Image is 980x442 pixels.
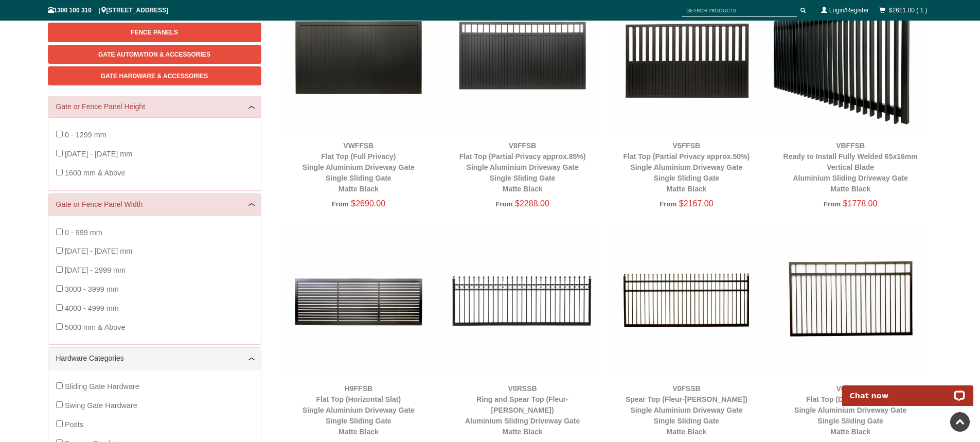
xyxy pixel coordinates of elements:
span: 1600 mm & Above [65,169,126,177]
span: Fence Panels [131,29,178,36]
span: [DATE] - [DATE] mm [65,247,132,255]
span: Gate Hardware & Accessories [101,73,208,80]
img: V0FDSB - Flat Top (Double Top Rail) - Single Aluminium Driveway Gate - Single Sliding Gate - Matt... [774,223,928,377]
a: V5FFSBFlat Top (Partial Privacy approx.50%)Single Aluminium Driveway GateSingle Sliding GateMatte... [623,142,750,193]
span: $2288.00 [515,199,549,208]
a: V0FSSBSpear Top (Fleur-[PERSON_NAME])Single Aluminium Driveway GateSingle Sliding GateMatte Black [626,384,747,436]
a: H9FFSBFlat Top (Horizontal Slat)Single Aluminium Driveway GateSingle Sliding GateMatte Black [302,384,415,436]
a: Hardware Categories [56,353,253,364]
input: SEARCH PRODUCTS [682,4,797,17]
a: V0FDSBFlat Top (Double Top Rail)Single Aluminium Driveway GateSingle Sliding GateMatte Black [794,384,906,436]
a: VWFFSBFlat Top (Full Privacy)Single Aluminium Driveway GateSingle Sliding GateMatte Black [302,142,415,193]
span: [DATE] - 2999 mm [65,266,126,274]
a: Gate or Fence Panel Width [56,199,253,210]
span: $1778.00 [843,199,878,208]
span: 5000 mm & Above [65,323,126,331]
img: H9FFSB - Flat Top (Horizontal Slat) - Single Aluminium Driveway Gate - Single Sliding Gate - Matt... [282,223,436,377]
a: Gate Automation & Accessories [48,45,261,64]
span: Posts [65,420,83,429]
span: Gate Automation & Accessories [98,51,210,58]
a: V8FFSBFlat Top (Partial Privacy approx.85%)Single Aluminium Driveway GateSingle Sliding GateMatte... [459,142,586,193]
a: $2611.00 ( 1 ) [889,7,928,14]
span: Swing Gate Hardware [65,401,137,410]
span: From [660,200,676,208]
a: V0RSSBRing and Spear Top (Fleur-[PERSON_NAME])Aluminium Sliding Driveway GateMatte Black [465,384,580,436]
a: VBFFSBReady to Install Fully Welded 65x16mm Vertical BladeAluminium Sliding Driveway GateMatte Black [783,142,918,193]
a: Gate Hardware & Accessories [48,66,261,85]
span: From [495,200,512,208]
a: Gate or Fence Panel Height [56,101,253,112]
img: V0FSSB - Spear Top (Fleur-de-lis) - Single Aluminium Driveway Gate - Single Sliding Gate - Matte ... [610,223,763,377]
iframe: LiveChat chat widget [835,374,980,406]
img: V0RSSB - Ring and Spear Top (Fleur-de-lis) - Aluminium Sliding Driveway Gate - Matte Black - Gate... [446,223,599,377]
span: 4000 - 4999 mm [65,304,119,312]
span: Sliding Gate Hardware [65,382,139,391]
span: [DATE] - [DATE] mm [65,150,132,158]
span: 0 - 1299 mm [65,131,106,139]
span: From [824,200,841,208]
span: From [332,200,349,208]
span: 3000 - 3999 mm [65,285,119,293]
span: $2690.00 [351,199,385,208]
span: 0 - 999 mm [65,228,102,237]
a: Fence Panels [48,23,261,42]
a: Login/Register [829,7,869,14]
span: 1300 100 310 | [STREET_ADDRESS] [48,7,169,14]
span: $2167.00 [679,199,714,208]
